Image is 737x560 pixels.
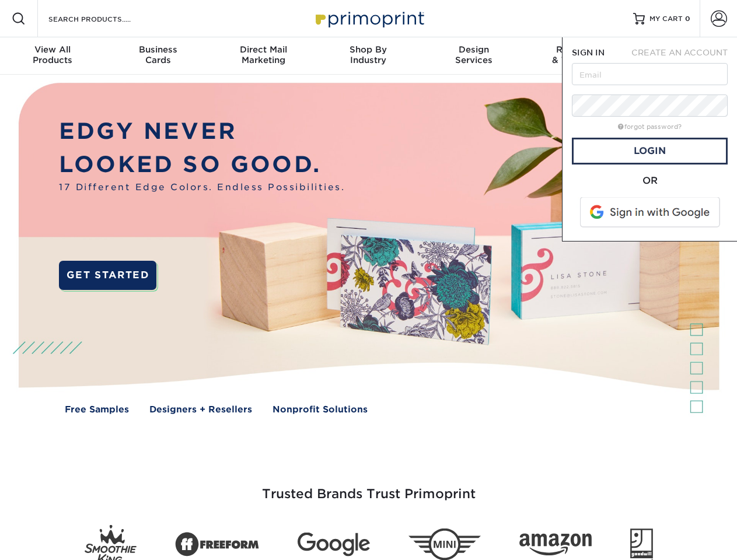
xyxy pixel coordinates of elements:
span: Resources [526,44,631,55]
a: Login [572,138,728,164]
a: DesignServices [421,37,526,75]
input: SEARCH PRODUCTS..... [47,12,161,26]
input: Email [572,63,728,85]
span: Design [421,44,526,55]
div: Marketing [211,44,316,65]
span: Shop By [316,44,421,55]
iframe: Google Customer Reviews [3,524,99,556]
span: SIGN IN [572,48,605,57]
a: Free Samples [65,403,129,416]
span: 0 [685,15,690,23]
img: Amazon [519,534,592,556]
a: Shop ByIndustry [316,37,421,75]
span: 17 Different Edge Colors. Endless Possibilities. [59,181,345,194]
div: & Templates [526,44,631,65]
a: Designers + Resellers [149,403,252,416]
a: BusinessCards [105,37,210,75]
span: CREATE AN ACCOUNT [631,48,728,57]
a: Direct MailMarketing [211,37,316,75]
a: Resources& Templates [526,37,631,75]
span: Business [105,44,210,55]
div: OR [572,174,728,188]
div: Services [421,44,526,65]
p: LOOKED SO GOOD. [59,148,345,181]
span: MY CART [649,14,683,24]
span: Direct Mail [211,44,316,55]
div: Cards [105,44,210,65]
a: Nonprofit Solutions [273,403,368,416]
img: Google [298,533,370,556]
h3: Trusted Brands Trust Primoprint [27,459,710,516]
img: Goodwill [630,528,653,560]
img: Primoprint [310,6,427,31]
p: EDGY NEVER [59,115,345,148]
a: forgot password? [618,123,682,131]
a: GET STARTED [59,261,156,290]
div: Industry [316,44,421,65]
